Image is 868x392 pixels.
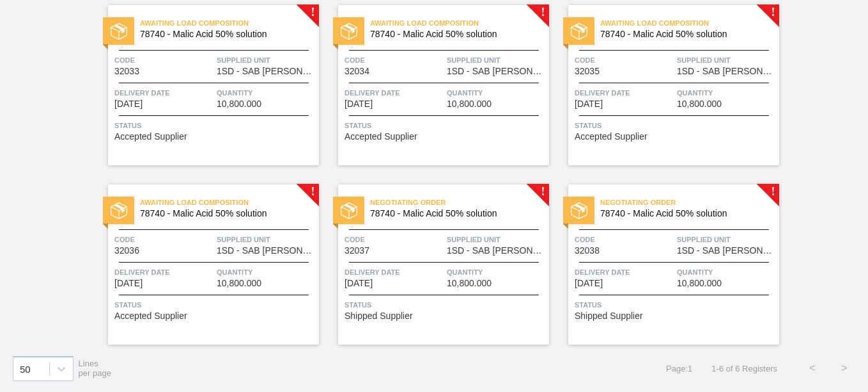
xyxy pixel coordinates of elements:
span: 10/16/2025 [345,99,373,109]
span: Shipped Supplier [345,311,413,321]
img: status [111,202,127,219]
span: Delivery Date [114,266,213,279]
span: 78740 - Malic Acid 50% solution [600,29,769,39]
span: Supplied Unit [447,54,546,67]
span: Shipped Supplier [575,311,643,321]
span: 32037 [345,246,369,256]
span: 32038 [575,246,600,256]
span: Negotiating Order [600,196,779,209]
span: Code [575,54,674,67]
span: 10/23/2025 [575,99,603,109]
span: Lines per page [79,359,112,378]
span: 1SD - SAB Rosslyn Brewery [217,67,316,76]
a: !statusNegotiating Order78740 - Malic Acid 50% solutionCode32037Supplied Unit1SD - SAB [PERSON_NA... [319,184,549,345]
a: !statusAwaiting Load Composition78740 - Malic Acid 50% solutionCode32035Supplied Unit1SD - SAB [P... [549,5,779,165]
span: Awaiting Load Composition [140,196,319,209]
span: 11/06/2025 [345,279,373,288]
span: 10,800.000 [677,99,722,109]
span: 10,800.000 [447,279,492,288]
span: Accepted Supplier [114,311,187,321]
span: Status [114,119,316,132]
span: 10,800.000 [447,99,492,109]
span: 32035 [575,67,600,76]
img: status [571,202,587,219]
span: Code [575,233,674,246]
span: 10,800.000 [677,279,722,288]
span: 1 - 6 of 6 Registers [711,364,777,373]
span: Delivery Date [575,86,674,99]
img: status [341,202,357,219]
span: Code [345,233,444,246]
span: Code [345,54,444,67]
span: Status [345,119,546,132]
span: Delivery Date [345,86,444,99]
span: Supplied Unit [677,54,776,67]
span: 10/30/2025 [114,279,143,288]
span: Quantity [447,86,546,99]
span: Code [114,54,213,67]
span: Quantity [677,266,776,279]
span: Awaiting Load Composition [370,17,549,29]
span: 78740 - Malic Acid 50% solution [140,209,309,218]
span: 1SD - SAB Rosslyn Brewery [677,246,776,256]
a: !statusAwaiting Load Composition78740 - Malic Acid 50% solutionCode32034Supplied Unit1SD - SAB [P... [319,5,549,165]
span: 11/13/2025 [575,279,603,288]
span: 32033 [114,67,139,76]
span: Code [114,233,213,246]
span: Supplied Unit [447,233,546,246]
span: Page : 1 [666,364,692,373]
span: Supplied Unit [217,54,316,67]
span: 10/02/2025 [114,99,143,109]
span: 78740 - Malic Acid 50% solution [370,209,539,218]
span: Quantity [677,86,776,99]
span: Status [114,298,316,311]
span: Status [575,298,776,311]
a: !statusAwaiting Load Composition78740 - Malic Acid 50% solutionCode32036Supplied Unit1SD - SAB [P... [89,184,319,345]
span: 1SD - SAB Rosslyn Brewery [447,67,546,76]
div: 50 [20,363,31,374]
span: 10,800.000 [217,279,261,288]
span: 78740 - Malic Acid 50% solution [140,29,309,39]
span: Delivery Date [575,266,674,279]
span: 32036 [114,246,139,256]
span: Awaiting Load Composition [140,17,319,29]
span: 32034 [345,67,369,76]
span: Supplied Unit [217,233,316,246]
span: Negotiating Order [370,196,549,209]
a: !statusNegotiating Order78740 - Malic Acid 50% solutionCode32038Supplied Unit1SD - SAB [PERSON_NA... [549,184,779,345]
span: Accepted Supplier [575,132,647,142]
a: !statusAwaiting Load Composition78740 - Malic Acid 50% solutionCode32033Supplied Unit1SD - SAB [P... [89,5,319,165]
span: Quantity [447,266,546,279]
span: 1SD - SAB Rosslyn Brewery [447,246,546,256]
span: Delivery Date [114,86,213,99]
span: Delivery Date [345,266,444,279]
span: Awaiting Load Composition [600,17,779,29]
span: 1SD - SAB Rosslyn Brewery [677,67,776,76]
span: 1SD - SAB Rosslyn Brewery [217,246,316,256]
span: Status [345,298,546,311]
img: status [341,23,357,40]
img: status [571,23,587,40]
span: Accepted Supplier [114,132,187,142]
span: Accepted Supplier [345,132,417,142]
span: 10,800.000 [217,99,261,109]
span: Supplied Unit [677,233,776,246]
span: Status [575,119,776,132]
img: status [111,23,127,40]
span: Quantity [217,86,316,99]
span: 78740 - Malic Acid 50% solution [370,29,539,39]
span: 78740 - Malic Acid 50% solution [600,209,769,218]
button: > [828,352,860,384]
span: Quantity [217,266,316,279]
button: < [796,352,828,384]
